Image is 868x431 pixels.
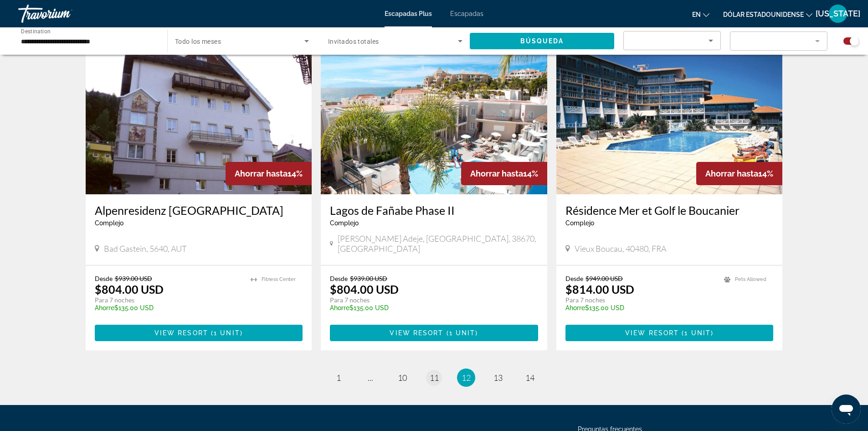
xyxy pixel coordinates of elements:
[154,329,208,337] span: View Resort
[330,325,538,341] button: View Resort(1 unit)
[565,304,715,312] p: $135.00 USD
[330,203,538,217] a: Lagos de Fañabe Phase II
[625,329,679,337] span: View Resort
[330,275,348,282] span: Desde
[449,329,476,337] span: 1 unit
[832,395,861,424] iframe: Botón para iniciar la ventana de mensajería
[696,162,782,185] div: 14%
[730,31,827,51] button: Filter
[390,329,443,337] span: View Resort
[330,219,359,227] span: Complejo
[95,203,303,217] a: Alpenresidenz [GEOGRAPHIC_DATA]
[565,304,585,312] span: Ahorre
[95,304,114,312] span: Ahorre
[461,162,547,185] div: 14%
[86,369,783,387] nav: Pagination
[826,4,850,23] button: Menú de usuario
[450,10,483,17] a: Escapadas
[692,8,709,21] button: Cambiar idioma
[226,162,312,185] div: 14%
[330,282,399,296] p: $804.00 USD
[208,329,243,337] span: ( )
[95,296,242,304] p: Para 7 noches
[470,33,614,49] button: Búsqueda
[705,169,758,178] span: Ahorrar hasta
[175,38,221,45] span: Todo los meses
[235,169,288,178] span: Ahorrar hasta
[586,275,623,282] span: $949.00 USD
[214,329,240,337] span: 1 unit
[95,325,303,341] button: View Resort(1 unit)
[262,276,296,282] span: Fitness Center
[565,296,715,304] p: Para 7 noches
[565,325,774,341] button: View Resort(1 unit)
[336,373,341,383] span: 1
[631,35,713,46] mat-select: Sort by
[493,373,503,383] span: 13
[321,48,547,194] img: ii_lgt1.jpg
[350,275,387,282] span: $939.00 USD
[115,275,152,282] span: $939.00 USD
[330,304,349,312] span: Ahorre
[723,11,804,18] font: Dólar estadounidense
[95,275,113,282] span: Desde
[565,282,634,296] p: $814.00 USD
[368,373,373,383] span: ...
[21,28,51,34] span: Destination
[444,329,478,337] span: ( )
[330,304,529,312] p: $135.00 USD
[679,329,714,337] span: ( )
[520,37,564,45] span: Búsqueda
[684,329,711,337] span: 1 unit
[430,373,439,383] span: 11
[565,203,774,217] a: Résidence Mer et Golf le Boucanier
[575,244,667,254] span: Vieux Boucau, 40480, FRA
[565,275,583,282] span: Desde
[556,48,783,194] img: ii_bou1.jpg
[104,244,187,254] span: Bad Gastein, 5640, AUT
[723,8,812,21] button: Cambiar moneda
[385,10,432,17] a: Escapadas Plus
[692,11,701,18] font: en
[470,169,523,178] span: Ahorrar hasta
[18,2,109,26] a: Travorium
[338,234,538,254] span: [PERSON_NAME] Adeje, [GEOGRAPHIC_DATA], 38670, [GEOGRAPHIC_DATA]
[328,38,379,45] span: Invitados totales
[330,296,529,304] p: Para 7 noches
[816,9,860,18] font: [US_STATE]
[462,373,471,383] span: 12
[525,373,534,383] span: 14
[398,373,407,383] span: 10
[735,276,766,282] span: Pets Allowed
[86,48,312,194] img: ii_aga1.jpg
[565,219,594,227] span: Complejo
[95,219,123,227] span: Complejo
[95,304,242,312] p: $135.00 USD
[95,282,164,296] p: $804.00 USD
